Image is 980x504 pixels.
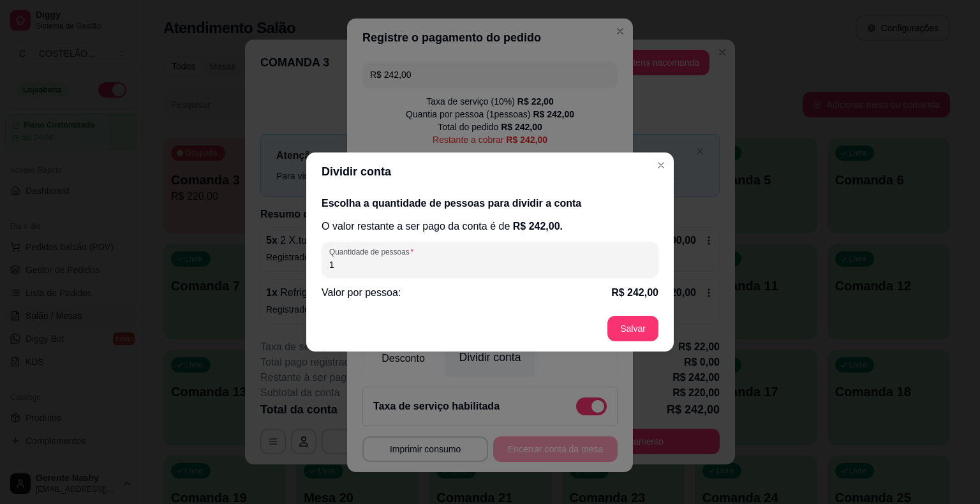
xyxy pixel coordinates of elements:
[607,316,658,341] button: Salvar
[329,258,651,271] input: Quantidade de pessoas
[306,152,674,191] header: Dividir conta
[322,196,658,211] h2: Escolha a quantidade de pessoas para dividir a conta
[513,221,563,232] span: R$ 242,00 .
[322,219,658,234] p: O valor restante a ser pago da conta é de
[322,285,401,300] p: Valor por pessoa:
[329,246,418,257] label: Quantidade de pessoas
[651,155,671,175] button: Close
[611,285,658,300] p: R$ 242,00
